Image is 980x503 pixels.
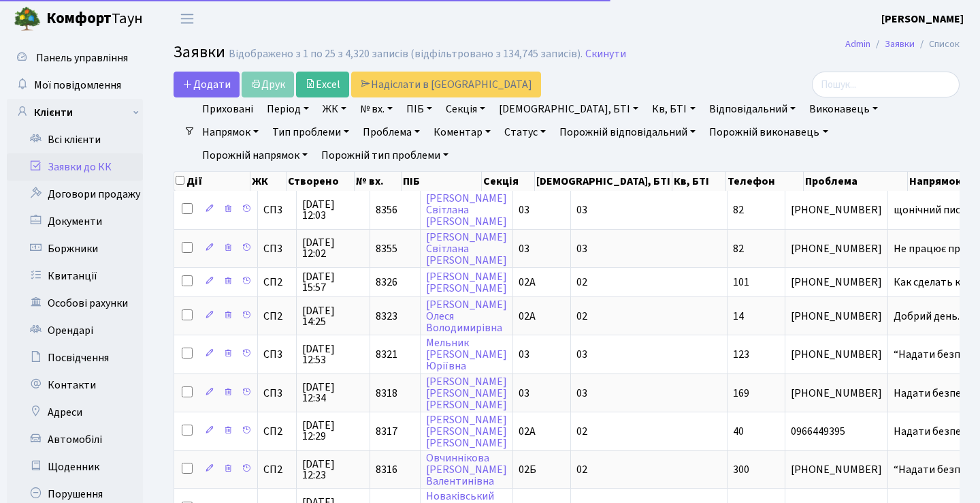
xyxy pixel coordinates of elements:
a: [DEMOGRAPHIC_DATA], БТІ [493,97,644,121]
span: СП3 [263,204,291,215]
b: Комфорт [46,7,112,29]
a: Період [261,97,314,121]
span: 101 [733,275,749,290]
span: 03 [519,386,529,401]
a: Порожній виконавець [704,121,833,144]
a: Овчиннікова[PERSON_NAME]Валентинівна [426,451,507,489]
a: Порожній напрямок [197,144,313,167]
a: Всі клієнти [7,126,143,153]
span: Таун [46,7,143,31]
th: № вх. [355,172,402,191]
span: 300 [733,462,749,477]
span: 8326 [376,275,397,290]
span: 14 [733,309,744,324]
a: № вх. [355,97,398,121]
span: 02 [576,309,587,324]
span: 169 [733,386,749,401]
a: Заявки до КК [7,153,143,181]
input: Пошук... [812,72,960,97]
a: Admin [845,37,870,51]
span: Мої повідомлення [34,78,121,93]
span: [DATE] 12:23 [302,459,364,481]
span: Додати [182,77,231,92]
span: 8356 [376,202,397,217]
span: Панель управління [36,50,128,65]
div: Відображено з 1 по 25 з 4,320 записів (відфільтровано з 134,745 записів). [229,48,583,61]
li: Список [915,37,960,52]
span: [DATE] 12:03 [302,199,364,221]
span: 82 [733,202,744,217]
span: 02 [576,462,587,477]
a: Статус [499,121,551,144]
a: [PERSON_NAME]ОлесяВолодимирівна [426,297,507,335]
th: [DEMOGRAPHIC_DATA], БТІ [535,172,672,191]
th: Секція [482,172,536,191]
a: Скинути [585,48,626,61]
span: СП2 [263,277,291,288]
span: 03 [519,241,529,256]
a: [PERSON_NAME][PERSON_NAME][PERSON_NAME] [426,412,507,451]
span: 02 [576,275,587,290]
nav: breadcrumb [825,30,980,59]
a: Щоденник [7,453,143,481]
span: [DATE] 12:29 [302,420,364,442]
span: [DATE] 12:34 [302,382,364,403]
a: Напрямок [197,121,264,144]
span: 8321 [376,347,397,362]
a: Проблема [357,121,425,144]
img: logo.png [14,5,41,33]
a: Мої повідомлення [7,72,143,99]
a: Коментар [428,121,496,144]
a: ЖК [317,97,352,121]
a: Автомобілі [7,426,143,453]
span: 8318 [376,386,397,401]
a: Мельник[PERSON_NAME]Юріївна [426,335,507,374]
span: [PHONE_NUMBER] [791,388,882,399]
span: СП3 [263,243,291,254]
span: 8355 [376,241,397,256]
span: [PHONE_NUMBER] [791,243,882,254]
a: Квитанції [7,262,143,290]
a: Клієнти [7,99,143,126]
span: [PHONE_NUMBER] [791,464,882,475]
span: СП2 [263,464,291,475]
a: Приховані [197,97,259,121]
th: Створено [287,172,355,191]
span: СП2 [263,426,291,437]
a: Секція [440,97,491,121]
span: [DATE] 14:25 [302,305,364,327]
a: Посвідчення [7,344,143,371]
span: 82 [733,241,744,256]
a: Заявки [885,37,915,51]
span: 02А [519,275,536,290]
th: Проблема [804,172,908,191]
span: СП3 [263,388,291,399]
a: ПІБ [401,97,438,121]
span: 03 [576,347,587,362]
th: ПІБ [402,172,481,191]
a: Тип проблеми [267,121,355,144]
span: 03 [519,347,529,362]
span: [DATE] 12:53 [302,344,364,365]
span: [DATE] 12:02 [302,237,364,259]
span: 8316 [376,462,397,477]
button: Переключити навігацію [170,7,204,30]
th: Кв, БТІ [672,172,726,191]
span: [PHONE_NUMBER] [791,311,882,322]
span: 03 [576,386,587,401]
a: Особові рахунки [7,290,143,317]
span: [PHONE_NUMBER] [791,277,882,288]
th: Дії [174,172,250,191]
a: Порожній відповідальний [554,121,701,144]
th: ЖК [250,172,287,191]
span: 02Б [519,462,536,477]
span: 02 [576,424,587,439]
span: 123 [733,347,749,362]
b: [PERSON_NAME] [881,12,964,27]
a: Excel [296,72,349,97]
a: [PERSON_NAME][PERSON_NAME][PERSON_NAME] [426,374,507,412]
span: 8323 [376,309,397,324]
span: 03 [576,202,587,217]
a: [PERSON_NAME][PERSON_NAME] [426,269,507,296]
span: 03 [576,241,587,256]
